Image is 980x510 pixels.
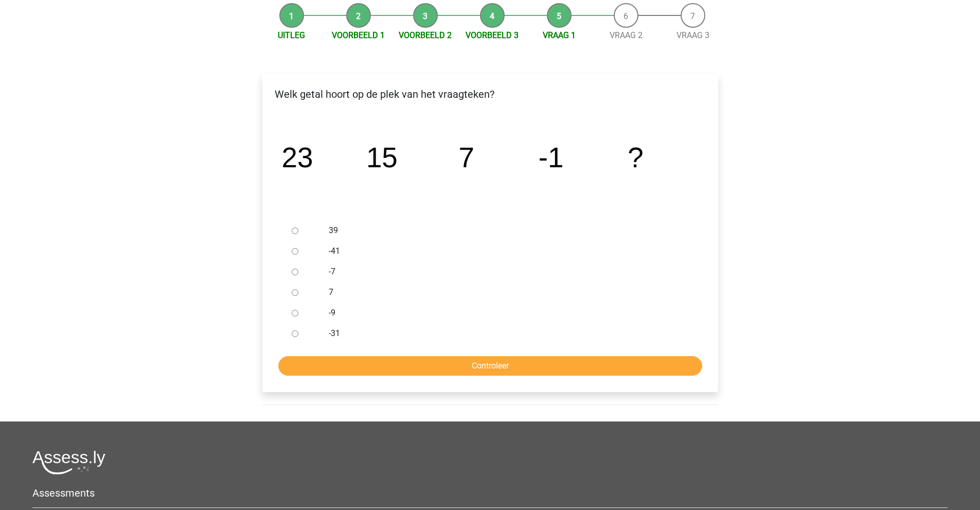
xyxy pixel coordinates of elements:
[329,327,685,340] label: -31
[610,30,643,40] a: Vraag 2
[329,245,685,257] label: -41
[332,30,385,40] a: Voorbeeld 1
[458,142,474,173] tspan: 7
[329,224,685,237] label: 39
[329,286,685,298] label: 7
[399,30,452,40] a: Voorbeeld 2
[538,142,563,173] tspan: -1
[329,266,685,278] label: -7
[466,30,519,40] a: Voorbeeld 3
[32,450,105,474] img: Assessly logo
[329,307,685,319] label: -9
[676,30,709,40] a: Vraag 3
[278,30,305,40] a: Uitleg
[32,487,948,499] h5: Assessments
[366,142,397,173] tspan: 15
[278,356,702,376] input: Controleer
[628,142,643,173] tspan: ?
[543,30,576,40] a: Vraag 1
[281,142,313,173] tspan: 23
[271,86,710,102] p: Welk getal hoort op de plek van het vraagteken?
